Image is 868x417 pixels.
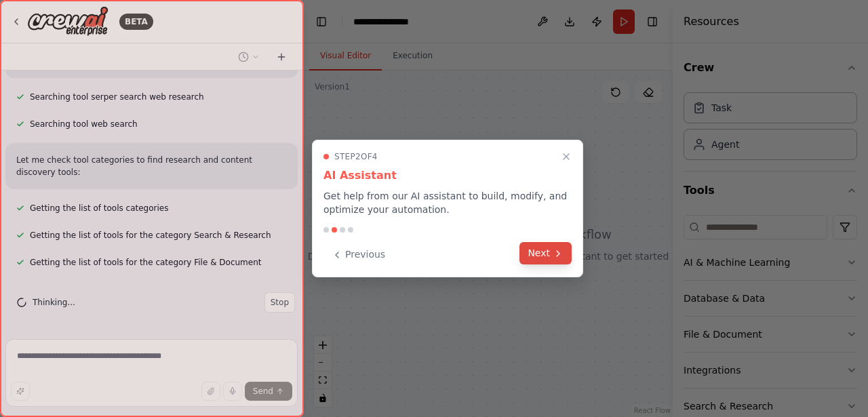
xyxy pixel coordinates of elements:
p: Get help from our AI assistant to build, modify, and optimize your automation. [323,189,572,216]
button: Hide left sidebar [312,12,331,31]
h3: AI Assistant [323,167,572,184]
button: Next [519,242,572,264]
button: Close walkthrough [558,148,574,165]
span: Step 2 of 4 [334,151,378,162]
button: Previous [323,243,393,266]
